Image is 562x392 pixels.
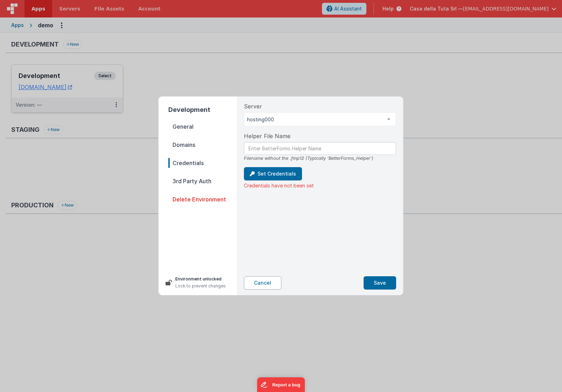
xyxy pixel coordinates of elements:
span: Delete Environment [168,194,237,204]
iframe: Marker.io feedback button [257,377,305,392]
span: Credentials [168,158,237,168]
button: Cancel [244,276,281,290]
p: Credentials have not been set [244,182,396,189]
p: Lock to prevent changes [175,283,226,290]
span: hosting000 [247,116,382,123]
p: Environment unlocked [175,276,226,283]
button: Save [364,276,396,290]
span: General [168,122,237,131]
input: Enter BetterForms Helper Name [244,142,396,155]
h2: Development [168,105,237,115]
span: Server [244,102,262,111]
span: Domains [168,140,237,150]
span: 3rd Party Auth [168,176,237,186]
button: Set Credentials [244,167,302,180]
span: Helper File Name [244,132,290,140]
div: Filename without the .fmp12 (Typically 'BetterForms_Helper') [244,155,396,162]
